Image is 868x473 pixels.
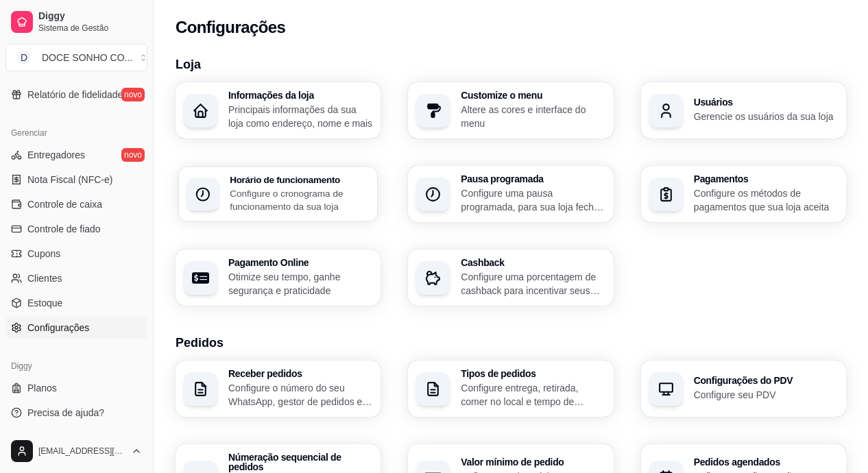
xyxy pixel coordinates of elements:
[5,243,147,265] a: Cupons
[694,110,838,123] p: Gerencie os usuários da sua loja
[461,457,605,467] h3: Valor mínimo de pedido
[5,292,147,314] a: Estoque
[228,90,372,100] h3: Informações da loja
[27,406,104,420] span: Precisa de ajuda?
[461,381,605,409] p: Configure entrega, retirada, comer no local e tempo de entrega e de retirada
[27,88,123,101] span: Relatório de fidelidade
[461,186,605,214] p: Configure uma pausa programada, para sua loja fechar em um período específico
[38,10,142,23] span: Diggy
[461,258,605,267] h3: Cashback
[176,361,381,417] button: Receber pedidosConfigure o número do seu WhatsApp, gestor de pedidos e outros
[408,82,613,138] button: Customize o menuAltere as cores e interface do menu
[5,122,147,144] div: Gerenciar
[408,166,613,222] button: Pausa programadaConfigure uma pausa programada, para sua loja fechar em um período específico
[228,452,372,472] h3: Númeração sequencial de pedidos
[230,186,370,213] p: Configure o cronograma de funcionamento da sua loja
[17,51,31,64] span: D
[27,321,89,335] span: Configurações
[694,97,838,107] h3: Usuários
[5,84,147,106] a: Relatório de fidelidadenovo
[461,270,605,298] p: Configure uma porcentagem de cashback para incentivar seus clientes a comprarem em sua loja
[42,51,132,64] div: DOCE SONHO CO ...
[408,361,613,417] button: Tipos de pedidosConfigure entrega, retirada, comer no local e tempo de entrega e de retirada
[5,218,147,240] a: Controle de fiado
[694,186,838,214] p: Configure os métodos de pagamentos que sua loja aceita
[461,174,605,184] h3: Pausa programada
[641,166,846,222] button: PagamentosConfigure os métodos de pagamentos que sua loja aceita
[27,296,62,310] span: Estoque
[641,361,846,417] button: Configurações do PDVConfigure seu PDV
[5,317,147,339] a: Configurações
[228,103,372,130] p: Principais informações da sua loja como endereço, nome e mais
[694,174,838,184] h3: Pagamentos
[176,82,381,138] button: Informações da lojaPrincipais informações da sua loja como endereço, nome e mais
[5,193,147,215] a: Controle de caixa
[176,250,381,306] button: Pagamento OnlineOtimize seu tempo, ganhe segurança e praticidade
[38,446,125,457] span: [EMAIL_ADDRESS][DOMAIN_NAME]
[27,148,85,162] span: Entregadores
[694,457,838,467] h3: Pedidos agendados
[176,333,846,352] h3: Pedidos
[5,169,147,191] a: Nota Fiscal (NFC-e)
[228,270,372,298] p: Otimize seu tempo, ganhe segurança e praticidade
[38,23,142,34] span: Sistema de Gestão
[228,258,372,267] h3: Pagamento Online
[408,250,613,306] button: CashbackConfigure uma porcentagem de cashback para incentivar seus clientes a comprarem em sua loja
[5,402,147,424] a: Precisa de ajuda?
[694,388,838,402] p: Configure seu PDV
[27,197,102,211] span: Controle de caixa
[176,16,285,38] h2: Configurações
[228,369,372,378] h3: Receber pedidos
[27,247,60,260] span: Cupons
[27,271,62,285] span: Clientes
[176,55,846,74] h3: Loja
[5,355,147,377] div: Diggy
[5,5,147,38] a: DiggySistema de Gestão
[27,222,101,236] span: Controle de fiado
[641,82,846,138] button: UsuáriosGerencie os usuários da sua loja
[27,173,112,186] span: Nota Fiscal (NFC-e)
[178,167,377,221] button: Horário de funcionamentoConfigure o cronograma de funcionamento da sua loja
[694,376,838,385] h3: Configurações do PDV
[27,381,57,395] span: Planos
[461,369,605,378] h3: Tipos de pedidos
[5,144,147,166] a: Entregadoresnovo
[228,381,372,409] p: Configure o número do seu WhatsApp, gestor de pedidos e outros
[461,103,605,130] p: Altere as cores e interface do menu
[5,267,147,289] a: Clientes
[461,90,605,100] h3: Customize o menu
[5,44,147,71] button: Select a team
[5,377,147,399] a: Planos
[5,435,147,468] button: [EMAIL_ADDRESS][DOMAIN_NAME]
[230,175,370,184] h3: Horário de funcionamento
